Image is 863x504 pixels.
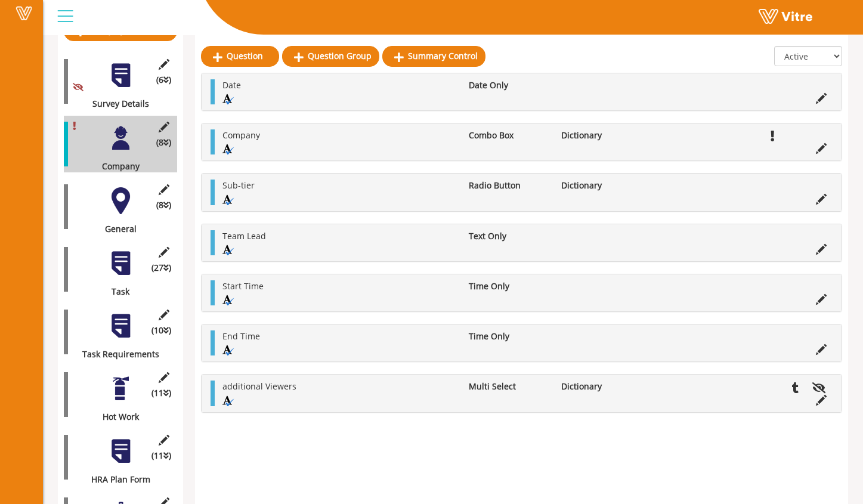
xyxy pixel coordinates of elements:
li: Multi Select [463,381,555,392]
li: Combo Box [463,129,555,141]
span: (10 ) [151,324,171,336]
div: Task [64,286,168,298]
a: Summary Control [382,46,485,66]
span: (8 ) [156,199,171,211]
div: General [64,223,168,235]
span: Sub-tier [222,180,255,191]
span: Team Lead [222,230,266,242]
span: Start Time [222,280,264,292]
div: HRA Plan Form [64,474,168,486]
li: Time Only [463,330,555,342]
li: Dictionary [555,381,648,392]
span: (11 ) [151,450,171,462]
a: Question Group [282,46,379,66]
span: (6 ) [156,74,171,86]
span: (8 ) [156,137,171,149]
li: Dictionary [555,129,648,141]
span: End Time [222,330,260,342]
li: Dictionary [555,180,648,191]
div: Task Requirements [64,348,168,360]
li: Radio Button [463,180,555,191]
a: Question [201,46,279,66]
li: Date Only [463,79,555,91]
li: Time Only [463,280,555,292]
span: additional Viewers [222,381,296,392]
span: Company [222,129,260,141]
span: (27 ) [151,262,171,274]
div: Company [64,160,168,172]
span: Date [222,79,241,91]
div: Survey Details [64,98,168,110]
div: Hot Work [64,411,168,423]
span: (11 ) [151,387,171,399]
li: Text Only [463,230,555,242]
